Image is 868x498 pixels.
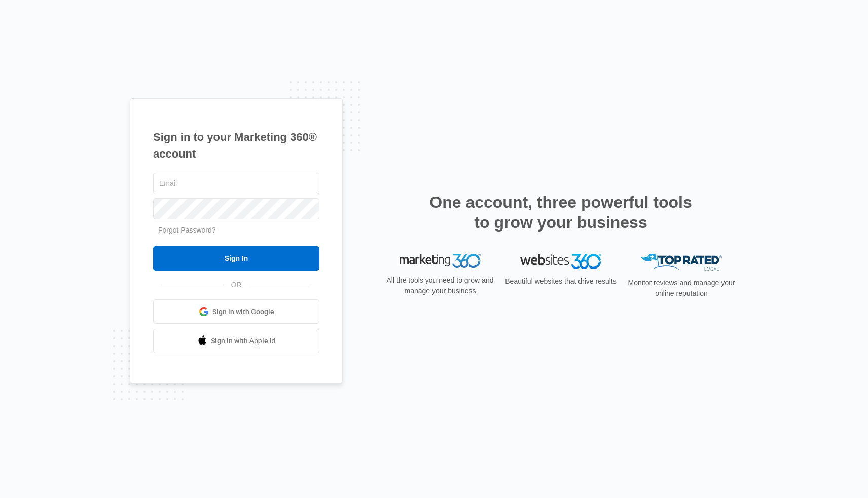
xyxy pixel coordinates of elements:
h1: Sign in to your Marketing 360® account [153,129,319,162]
a: Sign in with Google [153,299,319,324]
p: Beautiful websites that drive results [504,276,618,287]
p: Monitor reviews and manage your online reputation [625,278,738,299]
a: Forgot Password? [158,226,216,234]
input: Email [153,173,319,194]
span: Sign in with Google [212,307,274,317]
img: Websites 360 [520,254,601,269]
span: OR [224,280,249,290]
a: Sign in with Apple Id [153,329,319,353]
h2: One account, three powerful tools to grow your business [426,192,695,233]
span: Sign in with Apple Id [211,336,276,347]
input: Sign In [153,246,319,271]
img: Marketing 360 [400,254,481,268]
img: Top Rated Local [641,254,722,271]
p: All the tools you need to grow and manage your business [383,275,497,296]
